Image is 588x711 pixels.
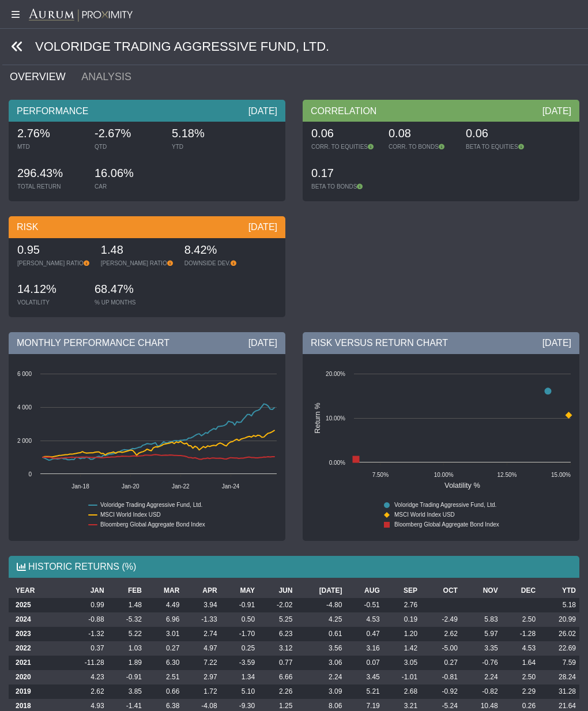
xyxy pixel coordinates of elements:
[258,627,296,641] td: 6.23
[108,670,145,684] td: -0.91
[539,641,579,656] td: 22.69
[95,183,160,191] div: CAR
[100,502,202,508] text: Voloridge Trading Aggressive Fund, Ltd.
[183,656,220,670] td: 7.22
[9,556,579,578] div: HISTORIC RETURNS (%)
[502,627,539,641] td: -1.28
[108,684,145,699] td: 3.85
[345,598,383,612] td: -0.51
[9,598,63,612] th: 2025
[63,584,107,598] th: JAN
[258,584,296,598] th: JUN
[248,105,277,118] div: [DATE]
[184,259,250,268] div: DOWNSIDE DEV.
[502,670,539,684] td: 2.50
[9,670,63,684] th: 2020
[108,584,145,598] th: FEB
[145,656,183,670] td: 6.30
[145,612,183,627] td: 6.96
[345,656,383,670] td: 0.07
[17,127,50,140] span: 2.76%
[372,472,389,478] text: 7.50%
[183,627,220,641] td: 2.74
[394,502,496,508] text: Voloridge Trading Aggressive Fund, Ltd.
[122,483,140,490] text: Jan-20
[9,641,63,656] th: 2022
[221,598,258,612] td: -0.91
[17,404,32,411] text: 4 000
[296,670,345,684] td: 2.24
[63,627,107,641] td: -1.32
[17,281,83,299] div: 14.12%
[9,656,63,670] th: 2021
[421,670,461,684] td: -0.81
[383,584,421,598] th: SEP
[296,598,345,612] td: -4.80
[421,584,461,598] th: OCT
[434,472,454,478] text: 10.00%
[296,641,345,656] td: 3.56
[258,612,296,627] td: 5.25
[63,641,107,656] td: 0.37
[2,29,588,65] div: VOLORIDGE TRADING AGGRESSIVE FUND, LTD.
[172,483,190,490] text: Jan-22
[539,584,579,598] th: YTD
[345,584,383,598] th: AUG
[63,656,107,670] td: -11.28
[9,684,63,699] th: 2019
[502,684,539,699] td: 2.29
[444,481,480,490] text: Volatility %
[95,281,160,299] div: 68.47%
[313,402,322,433] text: Return %
[326,415,345,422] text: 10.00%
[63,684,107,699] td: 2.62
[303,100,579,122] div: CORRELATION
[95,299,160,307] div: % UP MONTHS
[145,684,183,699] td: 0.66
[421,627,461,641] td: 2.62
[466,126,532,143] div: 0.06
[466,143,532,151] div: BETA TO EQUITIES
[248,337,277,349] div: [DATE]
[258,598,296,612] td: -2.02
[296,684,345,699] td: 3.09
[183,670,220,684] td: 2.97
[383,598,421,612] td: 2.76
[108,598,145,612] td: 1.48
[17,183,83,191] div: TOTAL RETURN
[9,612,63,627] th: 2024
[172,126,238,143] div: 5.18%
[183,584,220,598] th: APR
[108,656,145,670] td: 1.89
[311,165,377,183] div: 0.17
[183,641,220,656] td: 4.97
[311,143,377,151] div: CORR. TO EQUITIES
[461,584,502,598] th: NOV
[221,612,258,627] td: 0.50
[539,670,579,684] td: 28.24
[258,684,296,699] td: 2.26
[497,472,517,478] text: 12.50%
[421,656,461,670] td: 0.27
[108,641,145,656] td: 1.03
[183,598,220,612] td: 3.94
[222,483,240,490] text: Jan-24
[539,612,579,627] td: 20.99
[9,65,80,88] a: OVERVIEW
[95,127,131,140] span: -2.67%
[296,627,345,641] td: 0.61
[183,684,220,699] td: 1.72
[95,165,160,183] div: 16.06%
[108,612,145,627] td: -5.32
[296,584,345,598] th: [DATE]
[145,670,183,684] td: 2.51
[502,641,539,656] td: 4.53
[542,105,571,118] div: [DATE]
[383,656,421,670] td: 3.05
[221,584,258,598] th: MAY
[63,612,107,627] td: -0.88
[80,65,146,88] a: ANALYSIS
[29,9,133,22] img: Aurum-Proximity%20white.svg
[326,371,345,377] text: 20.00%
[551,472,571,478] text: 15.00%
